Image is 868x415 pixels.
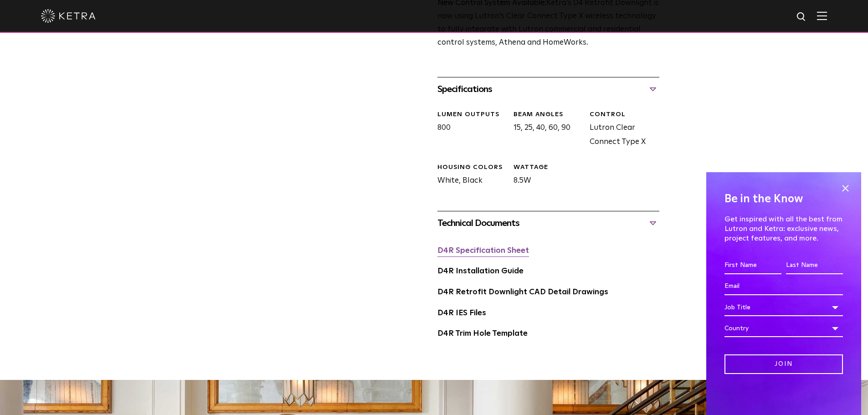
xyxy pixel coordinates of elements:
[514,110,583,119] div: Beam Angles
[514,163,583,172] div: WATTAGE
[786,257,843,274] input: Last Name
[507,110,583,149] div: 15, 25, 40, 60, 90
[431,110,507,149] div: 800
[437,247,529,255] a: D4R Specification Sheet
[437,110,507,119] div: LUMEN OUTPUTS
[724,190,843,208] h4: Be in the Know
[796,11,807,23] img: search icon
[724,299,843,316] div: Job Title
[437,267,524,275] a: D4R Installation Guide
[724,215,843,243] p: Get inspired with all the best from Lutron and Ketra: exclusive news, project features, and more.
[437,216,659,231] div: Technical Documents
[437,163,507,172] div: HOUSING COLORS
[507,163,583,188] div: 8.5W
[583,110,659,149] div: Lutron Clear Connect Type X
[437,309,486,317] a: D4R IES Files
[724,257,781,274] input: First Name
[724,278,843,295] input: Email
[437,82,659,97] div: Specifications
[437,288,608,296] a: D4R Retrofit Downlight CAD Detail Drawings
[817,11,827,20] img: Hamburger%20Nav.svg
[431,163,507,188] div: White, Black
[437,330,528,338] a: D4R Trim Hole Template
[41,9,96,23] img: ketra-logo-2019-white
[724,320,843,337] div: Country
[590,110,659,119] div: CONTROL
[724,354,843,374] input: Join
